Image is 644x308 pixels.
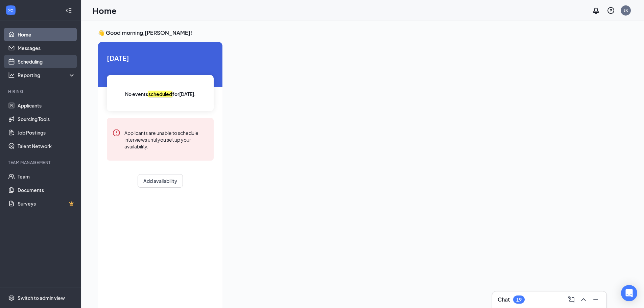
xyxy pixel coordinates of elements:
a: Job Postings [18,126,75,139]
svg: Analysis [8,72,15,78]
a: Applicants [18,99,75,112]
a: SurveysCrown [18,197,75,210]
a: Talent Network [18,139,75,153]
div: 19 [516,297,522,303]
svg: ComposeMessage [567,295,575,304]
svg: Notifications [592,6,600,15]
a: Sourcing Tools [18,112,75,126]
div: Hiring [8,89,74,94]
button: Minimize [590,294,601,305]
svg: ChevronUp [579,295,588,304]
svg: Error [112,129,120,137]
a: Team [18,170,75,183]
svg: Collapse [65,7,72,14]
a: Messages [18,41,75,55]
em: scheduled [148,91,172,97]
svg: Minimize [592,295,600,304]
div: JK [624,7,628,13]
div: Switch to admin view [18,294,65,301]
div: Team Management [8,160,74,165]
h1: Home [93,5,117,16]
div: Open Intercom Messenger [621,285,637,301]
svg: WorkstreamLogo [7,7,14,14]
div: Applicants are unable to schedule interviews until you set up your availability. [124,129,208,150]
button: Add availability [138,174,183,188]
button: ComposeMessage [566,294,577,305]
h3: 👋 Good morning, [PERSON_NAME] ! [98,29,606,37]
svg: Settings [8,294,15,301]
a: Scheduling [18,55,75,68]
a: Home [18,28,75,41]
h3: Chat [498,296,510,303]
span: No events for [DATE] . [125,90,196,98]
a: Documents [18,183,75,197]
div: Reporting [18,72,76,78]
button: ChevronUp [578,294,589,305]
span: [DATE] [107,53,214,63]
svg: QuestionInfo [607,6,615,15]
